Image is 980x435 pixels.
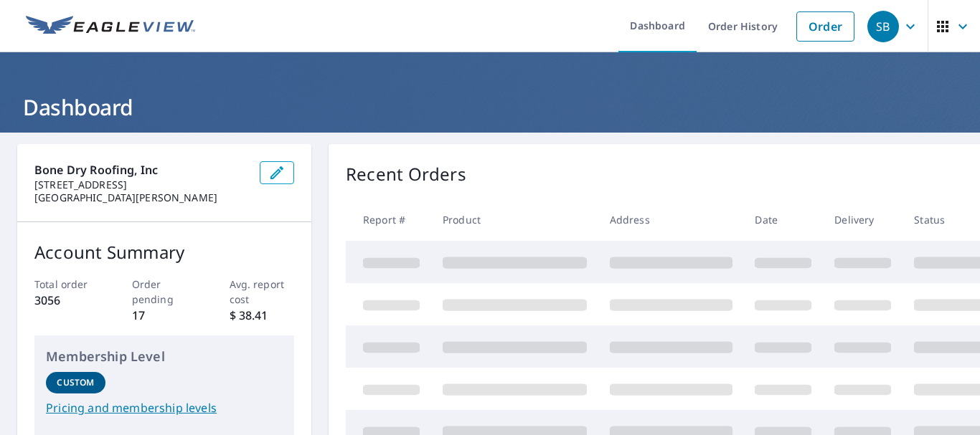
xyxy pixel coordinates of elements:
h1: Dashboard [17,92,963,122]
th: Address [598,199,744,241]
p: Custom [57,376,94,389]
p: Total order [34,277,100,292]
div: SB [867,11,899,42]
p: Membership Level [46,347,283,366]
p: Avg. report cost [230,277,295,307]
th: Report # [346,199,431,241]
th: Delivery [823,199,903,241]
p: [STREET_ADDRESS] [34,178,248,191]
a: Pricing and membership levels [46,399,283,416]
p: 17 [132,307,197,324]
a: Order [796,11,854,42]
th: Date [743,199,823,241]
p: 3056 [34,292,100,309]
p: $ 38.41 [230,307,295,324]
p: Recent Orders [346,161,466,187]
th: Product [431,199,598,241]
p: [GEOGRAPHIC_DATA][PERSON_NAME] [34,191,248,204]
p: Account Summary [34,239,294,265]
p: Bone Dry Roofing, Inc [34,161,248,178]
p: Order pending [132,277,197,307]
img: EV Logo [26,16,195,37]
